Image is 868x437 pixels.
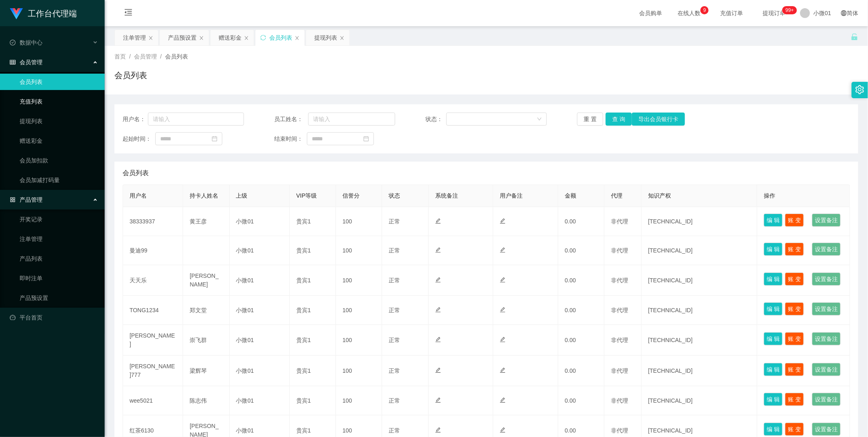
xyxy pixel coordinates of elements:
span: 非代理 [611,337,628,343]
i: 图标： menu-fold [114,0,142,27]
div: 注单管理 [123,30,146,45]
i: 图标： 编辑 [500,337,506,342]
i: 图标： 编辑 [500,247,506,253]
div: 赠送彩金 [219,30,242,45]
td: 0.00 [558,236,604,265]
i: 图标： 关闭 [340,36,345,41]
font: 数据中心 [20,39,43,46]
td: 0.00 [558,386,604,415]
img: logo.9652507e.png [10,8,23,20]
span: 员工姓名： [274,115,308,124]
td: 天天乐 [123,265,183,296]
td: 小微01 [230,356,290,386]
div: 提现列表 [314,30,337,45]
span: 正常 [389,218,400,225]
a: 工作台代理端 [10,10,77,16]
i: 图标： global [841,10,847,16]
span: 正常 [389,247,400,254]
button: 编 辑 [764,214,783,227]
span: 知识产权 [648,192,671,199]
i: 图标： 编辑 [500,367,506,373]
button: 重 置 [577,113,603,126]
td: 0.00 [558,325,604,356]
sup: 9 [700,6,709,14]
button: 设置备注 [812,273,841,286]
button: 设置备注 [812,302,841,315]
button: 账 变 [785,273,804,286]
a: 充值列表 [20,93,98,110]
td: 陈志伟 [183,386,229,415]
i: 图标： 关闭 [199,36,204,41]
td: [TECHNICAL_ID] [642,265,757,296]
td: 小微01 [230,325,290,356]
i: 图标： AppStore-O [10,197,16,203]
a: 产品预设置 [20,290,98,306]
span: 信誉分 [342,192,360,199]
span: 持卡人姓名 [190,192,218,199]
i: 图标： 编辑 [435,277,441,283]
button: 设置备注 [812,214,841,227]
td: 贵宾1 [290,236,336,265]
button: 编 辑 [764,423,783,436]
span: 非代理 [611,247,628,254]
a: 开奖记录 [20,211,98,228]
td: 贵宾1 [290,325,336,356]
td: [PERSON_NAME] [123,325,183,356]
td: 贵宾1 [290,265,336,296]
i: 图标： 编辑 [500,218,506,224]
span: 正常 [389,397,400,404]
a: 赠送彩金 [20,133,98,149]
td: 100 [336,356,382,386]
td: 贵宾1 [290,207,336,236]
a: 图标： 仪表板平台首页 [10,309,98,326]
td: 0.00 [558,265,604,296]
td: 贵宾1 [290,386,336,415]
input: 请输入 [148,113,244,126]
font: 简体 [847,10,858,16]
a: 会员加减打码量 [20,172,98,188]
i: 图标： 关闭 [244,36,249,41]
span: 非代理 [611,397,628,404]
button: 编 辑 [764,363,783,376]
i: 图标： 编辑 [500,307,506,313]
i: 图标： 编辑 [435,247,441,253]
button: 编 辑 [764,332,783,345]
td: [TECHNICAL_ID] [642,296,757,325]
button: 账 变 [785,423,804,436]
span: VIP等级 [296,192,317,199]
span: 会员列表 [165,53,188,60]
i: 图标： 关闭 [295,36,300,41]
font: 提现订单 [763,10,785,16]
td: 小微01 [230,265,290,296]
a: 会员列表 [20,74,98,90]
button: 编 辑 [764,393,783,406]
span: 状态 [389,192,400,199]
td: 崇飞群 [183,325,229,356]
span: 会员管理 [134,53,157,60]
span: 非代理 [611,218,628,225]
h1: 会员列表 [114,69,147,81]
span: 金额 [565,192,576,199]
span: 非代理 [611,367,628,374]
span: 用户名 [130,192,147,199]
span: 非代理 [611,277,628,284]
td: 贵宾1 [290,356,336,386]
td: wee5021 [123,386,183,415]
button: 编 辑 [764,302,783,315]
i: 图标： 日历 [212,136,217,142]
td: 38333937 [123,207,183,236]
span: 状态： [426,115,446,124]
span: 上级 [236,192,248,199]
a: 产品列表 [20,250,98,267]
i: 图标： 编辑 [435,307,441,313]
i: 图标： 编辑 [500,427,506,433]
i: 图标： 日历 [363,136,369,142]
td: TONG1234 [123,296,183,325]
td: [TECHNICAL_ID] [642,325,757,356]
td: 小微01 [230,236,290,265]
i: 图标： 解锁 [851,33,858,41]
div: 产品预设置 [168,30,197,45]
span: 用户备注 [500,192,523,199]
font: 在线人数 [678,10,700,16]
td: 小微01 [230,207,290,236]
